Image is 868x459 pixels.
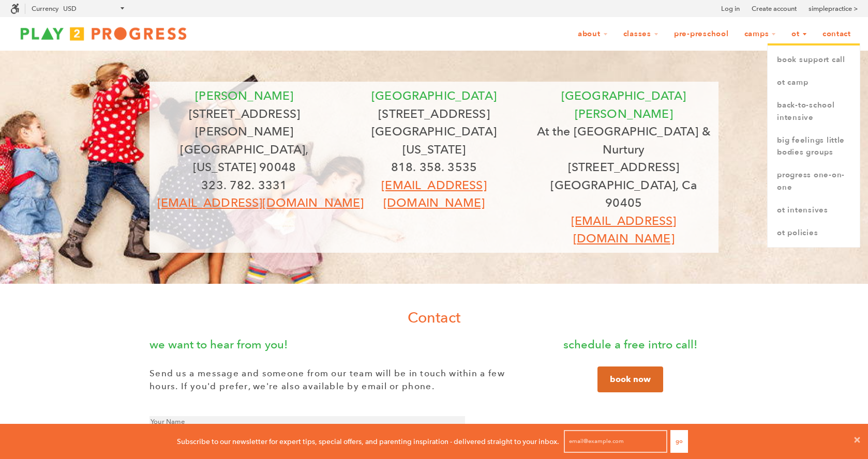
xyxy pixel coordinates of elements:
a: About [571,24,615,44]
img: Play2Progress logo [10,23,197,44]
span: [GEOGRAPHIC_DATA] [371,88,497,103]
a: Back-to-School Intensive [768,94,860,129]
a: Create account [752,4,797,14]
a: Big Feelings Little Bodies Groups [768,129,860,164]
p: Subscribe to our newsletter for expert tips, special offers, and parenting inspiration - delivere... [177,436,559,447]
p: At the [GEOGRAPHIC_DATA] & Nurtury [536,123,711,158]
p: [STREET_ADDRESS] [536,158,711,176]
a: OT Camp [768,71,860,94]
a: [EMAIL_ADDRESS][DOMAIN_NAME] [157,195,364,210]
input: Your Name [149,416,465,428]
a: Camps [738,24,783,44]
input: email@example.com [564,430,667,453]
a: OT Policies [768,222,860,244]
p: 818. 358. 3535 [347,158,521,176]
p: schedule a free intro call! [543,335,719,354]
a: Pre-Preschool [667,24,736,44]
p: [GEOGRAPHIC_DATA], Ca 90405 [536,176,711,212]
a: OT [785,24,814,44]
p: [STREET_ADDRESS] [347,105,521,123]
a: Classes [617,24,665,44]
a: simplepractice > [809,4,858,14]
p: [GEOGRAPHIC_DATA][US_STATE] [347,123,521,158]
a: [EMAIL_ADDRESS][DOMAIN_NAME] [381,178,486,210]
button: Go [670,430,688,453]
a: Log in [721,4,740,14]
a: [EMAIL_ADDRESS][DOMAIN_NAME] [571,213,676,246]
p: we want to hear from you! [149,335,522,354]
p: [GEOGRAPHIC_DATA], [US_STATE] 90048 [157,141,332,176]
a: book now [597,366,663,392]
p: 323. 782. 3331 [157,176,332,194]
a: Contact [816,24,858,44]
a: book support call [768,49,860,71]
font: [PERSON_NAME] [195,88,293,103]
a: OT Intensives [768,199,860,222]
p: Send us a message and someone from our team will be in touch within a few hours. If you'd prefer,... [149,367,522,393]
label: Currency [32,5,58,12]
font: [GEOGRAPHIC_DATA][PERSON_NAME] [561,88,686,121]
a: Progress One-on-One [768,164,860,199]
p: [STREET_ADDRESS][PERSON_NAME] [157,105,332,141]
